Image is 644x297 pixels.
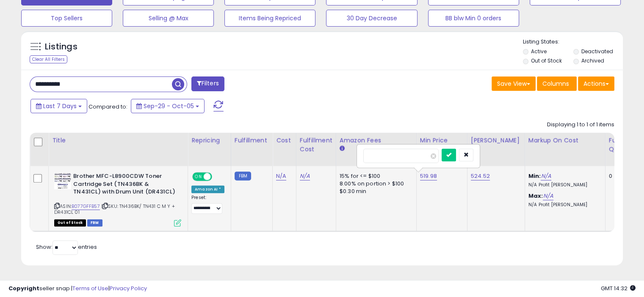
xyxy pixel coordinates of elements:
a: Terms of Use [72,284,108,292]
a: 519.98 [420,172,437,180]
button: Save View [492,76,536,91]
b: Max: [528,192,543,200]
a: N/A [276,172,286,180]
div: Fulfillable Quantity [609,136,638,154]
label: Out of Stock [531,57,562,64]
span: Show: entries [36,243,97,251]
div: 15% for <= $100 [340,172,410,180]
div: Title [52,136,184,145]
label: Deactivated [581,48,613,55]
button: Columns [537,76,577,91]
button: Actions [578,76,614,91]
button: Sep-29 - Oct-05 [131,99,205,113]
label: Active [531,48,547,55]
span: All listings that are currently out of stock and unavailable for purchase on Amazon [54,219,86,226]
button: Top Sellers [21,10,112,27]
p: N/A Profit [PERSON_NAME] [528,182,599,188]
div: Fulfillment Cost [300,136,332,154]
div: $0.30 min [340,188,410,195]
div: Fulfillment [235,136,269,145]
div: Amazon Fees [340,136,413,145]
div: 0 [609,172,635,180]
div: 8.00% on portion > $100 [340,180,410,188]
b: Min: [528,172,541,180]
span: Sep-29 - Oct-05 [144,102,194,110]
b: Brother MFC-L8900CDW Toner Cartridge Set (TN436BK & TN431CL) with Drum Unit (DR431CL) [73,172,176,198]
a: 524.52 [471,172,490,180]
span: Last 7 Days [43,102,77,110]
a: N/A [300,172,310,180]
label: Archived [581,57,604,64]
div: ASIN: [54,172,181,226]
small: FBM [235,172,251,180]
span: Columns [542,79,569,88]
span: OFF [211,173,224,180]
span: FBM [87,219,102,226]
div: Amazon AI * [191,185,224,193]
a: Privacy Policy [110,284,147,292]
h5: Listings [45,41,77,53]
button: Items Being Repriced [224,10,315,27]
div: Cost [276,136,293,145]
button: Selling @ Max [123,10,214,27]
button: BB blw Min 0 orders [428,10,519,27]
div: Clear All Filters [30,55,67,63]
div: Displaying 1 to 1 of 1 items [547,121,614,129]
div: Repricing [191,136,227,145]
strong: Copyright [8,284,39,292]
div: [PERSON_NAME] [471,136,521,145]
div: Min Price [420,136,464,145]
span: Compared to: [88,103,127,111]
p: N/A Profit [PERSON_NAME] [528,202,599,208]
a: B077GFFB57 [72,203,100,210]
div: Preset: [191,195,224,214]
p: Listing States: [523,38,623,46]
a: N/A [543,192,553,200]
span: | SKU: TN436BK/ TN431 C M Y + DR431CL 01 [54,203,175,215]
div: Markup on Cost [528,136,602,145]
button: Last 7 Days [30,99,87,113]
small: Amazon Fees. [340,145,345,153]
span: 2025-10-13 14:32 GMT [601,284,636,292]
img: 51+A9RRVJyL._SL40_.jpg [54,172,71,189]
a: N/A [541,172,551,180]
button: 30 Day Decrease [326,10,417,27]
button: Filters [191,76,224,91]
th: The percentage added to the cost of goods (COGS) that forms the calculator for Min & Max prices. [525,133,605,166]
span: ON [193,173,204,180]
div: seller snap | | [8,285,147,293]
